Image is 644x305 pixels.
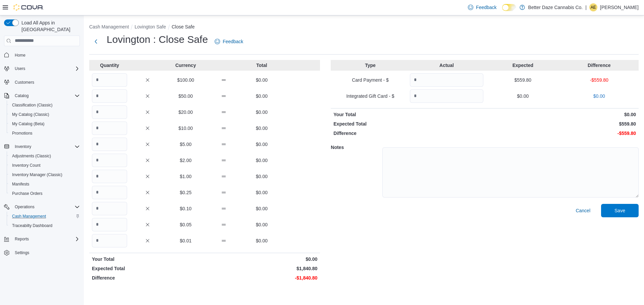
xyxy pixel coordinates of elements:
button: Purchase Orders [7,189,83,198]
span: AE [591,3,596,11]
a: Customers [12,78,37,86]
button: Classification (Classic) [7,100,83,110]
span: Promotions [9,129,80,137]
button: Operations [12,203,37,211]
span: My Catalog (Beta) [12,121,45,127]
p: Difference [92,275,203,281]
p: $0.00 [486,111,636,118]
span: Settings [15,250,29,255]
span: Catalog [12,92,80,100]
a: Manifests [9,180,32,188]
p: $0.00 [244,125,279,132]
input: Quantity [92,105,127,119]
nav: An example of EuiBreadcrumbs [89,23,639,31]
button: Reports [1,234,83,244]
p: $559.80 [486,77,559,83]
button: Users [12,65,28,73]
input: Quantity [92,73,127,87]
p: $20.00 [168,109,203,116]
p: $0.01 [168,237,203,244]
a: Feedback [212,35,246,48]
button: Customers [1,77,83,87]
p: $1,840.80 [206,265,317,272]
input: Quantity [92,170,127,183]
span: My Catalog (Classic) [12,112,49,117]
span: Inventory Count [9,161,80,169]
p: $0.00 [244,237,279,244]
p: $0.00 [244,189,279,196]
a: Traceabilty Dashboard [9,222,55,230]
p: $0.00 [244,77,279,83]
p: $50.00 [168,93,203,99]
p: $0.00 [244,141,279,148]
input: Quantity [92,89,127,103]
span: My Catalog (Beta) [9,120,80,128]
span: Manifests [9,180,80,188]
a: Classification (Classic) [9,101,55,109]
a: Promotions [9,129,35,137]
p: $0.00 [244,173,279,180]
span: Settings [12,248,80,257]
span: Inventory Manager (Classic) [12,172,62,177]
span: Manifests [12,181,29,187]
input: Quantity [92,122,127,135]
p: $0.00 [486,93,559,99]
button: Inventory [1,142,83,151]
p: Card Payment - $ [333,77,407,83]
a: Feedback [465,1,499,14]
p: $0.00 [206,256,317,262]
span: Purchase Orders [12,191,43,196]
span: Traceabilty Dashboard [12,223,52,228]
span: Classification (Classic) [12,102,53,108]
p: Type [333,62,407,69]
p: $5.00 [168,141,203,148]
p: Expected Total [333,121,483,127]
p: $0.00 [244,93,279,99]
p: Expected [486,62,559,69]
span: Adjustments (Classic) [9,152,80,160]
button: Adjustments (Classic) [7,151,83,161]
button: Promotions [7,129,83,138]
button: Manifests [7,179,83,189]
p: Expected Total [92,265,203,272]
a: My Catalog (Beta) [9,120,47,128]
p: Better Daze Cannabis Co. [528,3,583,11]
p: Integrated Gift Card - $ [333,93,407,99]
a: Adjustments (Classic) [9,152,54,160]
button: Cancel [573,204,593,217]
p: Difference [333,130,483,137]
button: Next [89,35,103,48]
p: $10.00 [168,125,203,132]
span: My Catalog (Classic) [9,110,80,119]
h5: Notes [331,141,381,154]
button: Save [601,204,639,217]
input: Quantity [92,234,127,247]
div: Alyssa Escandon [589,3,597,11]
button: Inventory [12,143,34,151]
span: Home [15,53,25,58]
button: Traceabilty Dashboard [7,221,83,230]
button: Cash Management [89,24,129,29]
span: Inventory [12,143,80,151]
input: Dark Mode [502,4,516,11]
p: Your Total [92,256,203,262]
p: $0.00 [562,93,636,99]
span: Cash Management [9,212,80,220]
input: Quantity [410,89,483,103]
span: Classification (Classic) [9,101,80,109]
img: Cova [13,4,44,11]
input: Quantity [92,186,127,199]
input: Quantity [410,73,483,87]
p: Currency [168,62,203,69]
p: | [585,3,587,11]
button: My Catalog (Classic) [7,110,83,119]
p: -$559.80 [562,77,636,83]
p: $1.00 [168,173,203,180]
input: Quantity [92,154,127,167]
span: Reports [15,236,29,242]
span: Promotions [12,131,33,136]
p: Your Total [333,111,483,118]
span: Adjustments (Classic) [12,153,51,159]
button: Users [1,64,83,73]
